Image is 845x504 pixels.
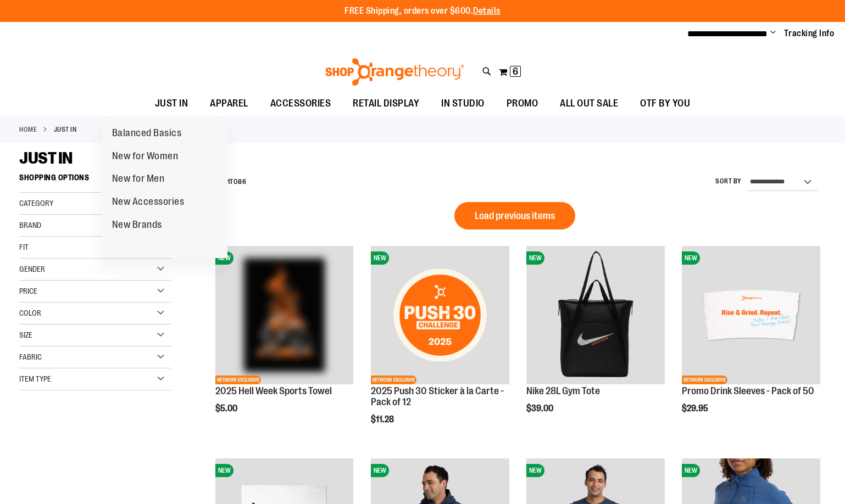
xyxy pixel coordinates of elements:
[19,265,45,273] span: Gender
[371,385,504,407] a: 2025 Push 30 Sticker à la Carte - Pack of 12
[676,240,826,441] div: product
[526,246,665,386] a: Nike 28L Gym ToteNEW
[19,125,37,135] a: Home
[19,221,41,229] span: Brand
[54,125,77,135] strong: JUST IN
[513,66,518,77] span: 6
[371,376,416,384] span: NETWORK EXCLUSIVE
[682,251,700,265] span: NEW
[270,91,331,116] span: ACCESSORIES
[19,149,73,167] span: JUST IN
[215,404,239,413] span: $5.00
[640,91,690,116] span: OTF BY YOU
[682,246,820,386] a: Promo Drink Sleeves - Pack of 50NEWNETWORK EXCLUSIVE
[454,202,575,229] button: Load previous items
[560,91,618,116] span: ALL OUT SALE
[210,91,248,116] span: APPAREL
[770,28,776,39] button: Account menu
[784,27,835,40] a: Tracking Info
[209,173,246,191] h2: Items to
[682,376,727,384] span: NETWORK EXCLUSIVE
[238,178,246,186] span: 86
[112,173,165,187] span: New for Men
[521,240,670,441] div: product
[210,240,359,441] div: product
[215,246,354,386] a: 2025 Hell Week Sports TowelNEWNETWORK EXCLUSIVE
[215,246,354,384] img: 2025 Hell Week Sports Towel
[112,150,179,164] span: New for Women
[19,374,51,383] span: Item Type
[215,464,234,477] span: NEW
[227,178,230,186] span: 1
[344,5,501,18] p: FREE Shipping, orders over $600.
[371,251,389,265] span: NEW
[324,58,466,86] img: Shop Orangetheory
[441,91,485,116] span: IN STUDIO
[371,246,509,386] a: 2025 Push 30 Sticker à la Carte - Pack of 12NEWNETWORK EXCLUSIVE
[215,376,261,384] span: NETWORK EXCLUSIVE
[155,91,188,116] span: JUST IN
[715,177,742,186] label: Sort By
[19,287,37,295] span: Price
[526,251,544,265] span: NEW
[215,385,332,396] a: 2025 Hell Week Sports Towel
[526,464,544,477] span: NEW
[682,385,814,396] a: Promo Drink Sleeves - Pack of 50
[19,309,41,317] span: Color
[112,196,185,210] span: New Accessories
[19,168,171,193] strong: Shopping Options
[682,464,700,477] span: NEW
[371,246,509,384] img: 2025 Push 30 Sticker à la Carte - Pack of 12
[19,352,42,361] span: Fabric
[507,91,538,116] span: PROMO
[526,404,555,413] span: $39.00
[19,331,32,339] span: Size
[19,199,53,208] span: Category
[682,246,820,384] img: Promo Drink Sleeves - Pack of 50
[353,91,419,116] span: RETAIL DISPLAY
[19,243,29,251] span: Fit
[682,404,710,413] span: $29.95
[112,219,162,233] span: New Brands
[526,385,600,396] a: Nike 28L Gym Tote
[365,240,515,452] div: product
[473,6,501,16] a: Details
[371,464,389,477] span: NEW
[112,127,182,141] span: Balanced Basics
[526,246,665,384] img: Nike 28L Gym Tote
[475,210,555,221] span: Load previous items
[371,415,396,424] span: $11.28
